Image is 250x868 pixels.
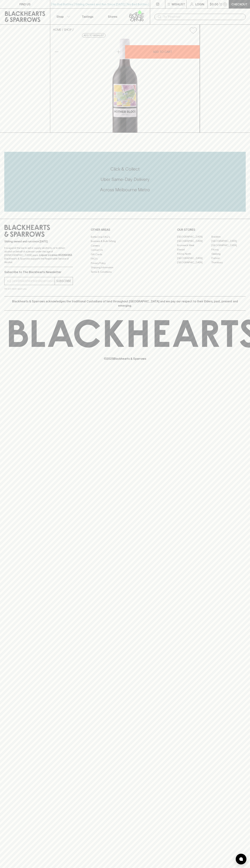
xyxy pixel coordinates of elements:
[211,256,246,260] a: Prahran
[91,265,159,270] a: Shipping Information
[82,33,105,38] button: Add to wishlist
[4,176,246,182] h5: Uber Same-Day Delivery
[108,14,117,19] p: Stores
[91,257,159,261] a: FAQ's
[211,252,246,256] a: Geelong
[4,187,246,193] h5: Across Melbourne Metro
[4,152,246,212] div: Call to action block
[50,9,75,24] button: Shop
[91,270,159,274] a: Terms & Conditions
[224,3,226,5] p: 0
[55,277,73,285] button: SUBSCRIBE
[75,9,100,24] a: Tastings
[177,256,211,260] a: [GEOGRAPHIC_DATA]
[177,252,211,256] a: Fitzroy North
[177,260,211,265] a: [GEOGRAPHIC_DATA]
[211,248,246,252] a: Fitzroy
[4,287,73,291] p: We will never spam you
[163,14,243,20] input: Try "Pinot noir"
[7,278,55,284] input: e.g. jane@blackheartsandsparrows.com.au
[125,45,200,59] button: ADD TO CART
[211,235,246,239] a: Braddon
[91,235,159,239] a: Bottle Drop FAQ's
[177,239,211,243] a: [GEOGRAPHIC_DATA]
[82,14,93,19] p: Tastings
[7,299,243,308] p: Blackhearts & Sparrows acknowledges the traditional Custodians of land throughout [GEOGRAPHIC_DAT...
[100,9,125,24] a: Stores
[91,243,159,248] a: Careers
[210,2,218,6] p: $0.00
[195,2,204,6] p: Login
[19,2,31,6] p: FIND US
[211,243,246,248] a: [GEOGRAPHIC_DATA]
[91,239,159,243] a: Business & Bulk Gifting
[64,28,72,31] a: SHOP
[231,2,247,6] p: Checkout
[239,857,243,861] img: bubble-icon
[53,28,61,31] a: HOME
[4,166,246,172] h5: Click & Collect
[177,243,211,248] a: Brunswick West
[188,26,198,35] button: Add to wishlist
[91,252,159,256] a: Gift Cards
[177,248,211,252] a: Elwood
[50,37,200,133] img: 29281.png
[39,254,72,256] strong: Liquor License #32064953
[4,240,73,243] p: Sibling owned and run since [DATE]
[4,246,73,264] p: It is against the law to sell or supply alcohol to, or to obtain alcohol on behalf of a person un...
[91,228,159,232] p: OTHER AREAS
[211,260,246,265] a: Thornbury
[56,14,64,19] p: Shop
[172,2,185,6] p: Wishlist
[4,270,73,274] p: Subscribe to The Blackhearts Newsletter
[91,248,159,252] a: Contact Us
[153,50,172,54] p: ADD TO CART
[177,235,211,239] a: [GEOGRAPHIC_DATA]
[91,261,159,265] a: Privacy Policy
[177,228,246,232] p: OUR STORES
[56,279,71,283] p: SUBSCRIBE
[211,239,246,243] a: [GEOGRAPHIC_DATA]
